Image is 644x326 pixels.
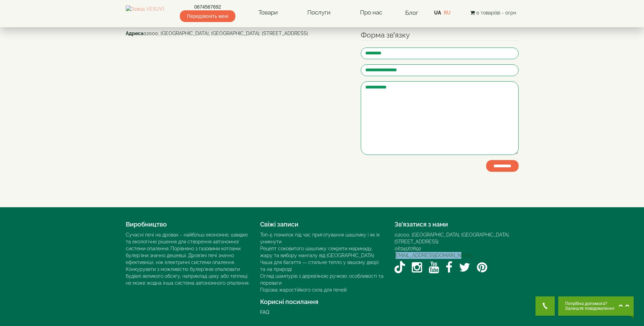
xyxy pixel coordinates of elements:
[446,259,452,276] a: Facebook VESUVI
[126,221,250,228] h4: Виробництво
[252,5,285,21] a: Товари
[126,30,351,37] address: 02000, [GEOGRAPHIC_DATA], [GEOGRAPHIC_DATA]. [STREET_ADDRESS]
[180,10,235,22] span: Передзвоніть мені
[260,298,384,305] h4: Корисні посилання
[477,259,487,276] a: Pinterest VESUVI
[459,259,470,276] a: Twitter / X VESUVI
[260,232,380,244] a: Топ-5 помилок під час приготування шашлику і як їх уникнути
[395,221,519,228] h4: Зв’язатися з нами
[395,231,519,245] div: 02000, [GEOGRAPHIC_DATA], [GEOGRAPHIC_DATA]. [STREET_ADDRESS]
[260,246,374,258] a: Рецепт соковитого шашлику: секрети маринаду, жару та вибору мангалу від [GEOGRAPHIC_DATA]
[260,287,347,293] a: Порізка жаростійкого скла для печей
[260,221,384,228] h4: Свіжі записи
[180,3,235,10] a: 0674567692
[260,309,269,315] a: FAQ
[565,301,615,306] span: Потрібна допомога?
[361,30,519,41] legend: Форма зв’язку
[444,10,451,15] a: RU
[300,5,337,21] a: Послуги
[434,10,441,15] a: UA
[405,9,418,16] a: Блог
[412,259,422,276] a: Instagram VESUVI
[395,259,405,276] a: TikTok VESUVI
[565,306,615,311] span: Залиште повідомлення
[395,253,473,258] a: [EMAIL_ADDRESS][DOMAIN_NAME]
[260,260,379,272] a: Чаша для багаття — стильне тепло у вашому дворі та на природі
[126,31,143,36] b: Адреса
[429,259,439,276] a: YouTube VESUVI
[395,246,421,251] a: 0674567692
[126,6,164,20] img: Завод VESUVI
[126,231,250,286] div: Сучасні печі на дровах – найбільш економне, швидке та екологічне рішення для створення автономної...
[476,10,516,15] span: 0 товар(ів) - 0грн
[468,9,518,17] button: 0 товар(ів) - 0грн
[353,5,389,21] a: Про нас
[260,273,384,286] a: Огляд шампурів з дерев’яною ручкою: особливості та переваги
[558,296,634,316] button: Chat button
[535,296,555,316] button: Get Call button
